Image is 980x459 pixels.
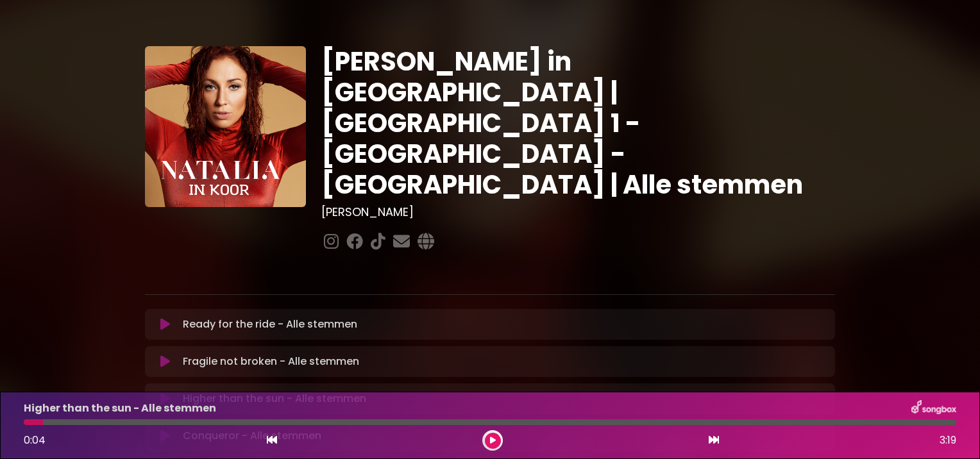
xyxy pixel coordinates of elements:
[321,205,835,219] h3: [PERSON_NAME]
[321,46,835,200] h1: [PERSON_NAME] in [GEOGRAPHIC_DATA] | [GEOGRAPHIC_DATA] 1 - [GEOGRAPHIC_DATA] - [GEOGRAPHIC_DATA] ...
[940,433,956,448] span: 3:19
[183,317,357,332] p: Ready for the ride - Alle stemmen
[145,46,306,207] img: YTVS25JmS9CLUqXqkEhs
[183,354,359,369] p: Fragile not broken - Alle stemmen
[183,391,366,406] p: Higher than the sun - Alle stemmen
[24,401,216,416] p: Higher than the sun - Alle stemmen
[911,400,956,417] img: songbox-logo-white.png
[24,433,46,447] span: 0:04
